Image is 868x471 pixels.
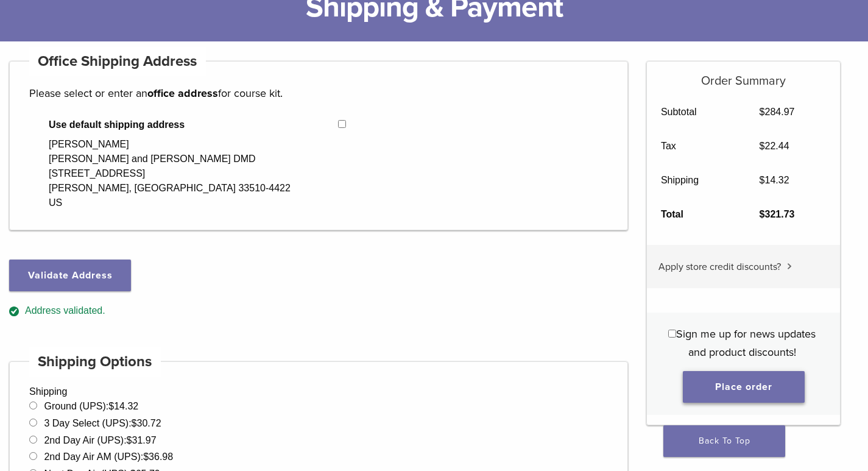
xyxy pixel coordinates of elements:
[29,84,608,102] p: Please select or enter an for course kit.
[647,129,746,163] th: Tax
[760,107,765,117] span: $
[127,435,157,445] bdi: 31.97
[44,418,161,428] label: 3 Day Select (UPS):
[29,47,206,76] h4: Office Shipping Address
[676,327,816,359] span: Sign me up for news updates and product discounts!
[647,197,746,232] th: Total
[132,418,137,428] span: $
[49,137,291,210] div: [PERSON_NAME] [PERSON_NAME] and [PERSON_NAME] DMD [STREET_ADDRESS] [PERSON_NAME], [GEOGRAPHIC_DAT...
[29,347,161,377] h4: Shipping Options
[132,418,161,428] bdi: 30.72
[108,401,138,411] bdi: 14.32
[44,452,173,462] label: 2nd Day Air AM (UPS):
[787,263,792,269] img: caret.svg
[647,95,746,129] th: Subtotal
[760,209,795,219] bdi: 321.73
[668,330,676,338] input: Sign me up for news updates and product discounts!
[760,175,789,185] bdi: 14.32
[44,401,138,411] label: Ground (UPS):
[49,118,338,132] span: Use default shipping address
[143,452,149,462] span: $
[647,62,840,88] h5: Order Summary
[663,425,785,457] a: Back To Top
[147,87,218,100] strong: office address
[760,141,789,151] bdi: 22.44
[760,175,765,185] span: $
[143,452,173,462] bdi: 36.98
[760,107,795,117] bdi: 284.97
[44,435,156,445] label: 2nd Day Air (UPS):
[127,435,132,445] span: $
[9,303,628,319] div: Address validated.
[760,141,765,151] span: $
[9,260,131,291] button: Validate Address
[108,401,114,411] span: $
[647,163,746,197] th: Shipping
[658,261,781,273] span: Apply store credit discounts?
[683,371,805,403] button: Place order
[760,209,765,219] span: $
